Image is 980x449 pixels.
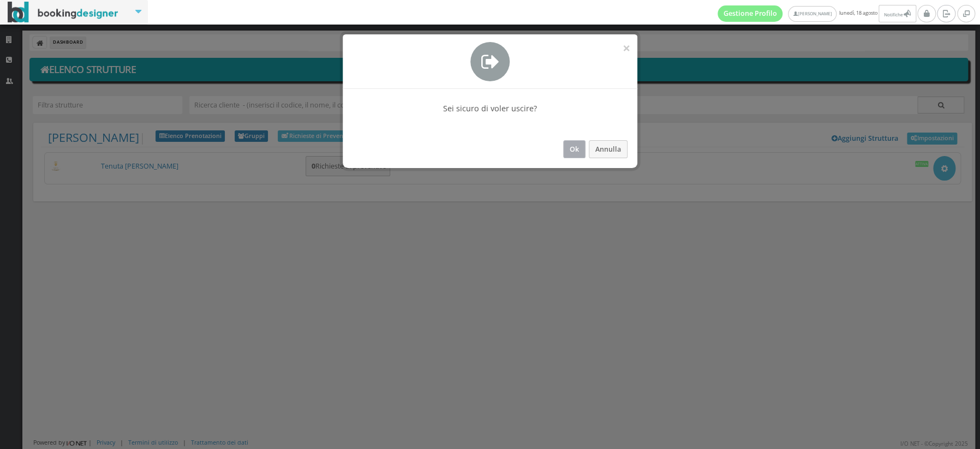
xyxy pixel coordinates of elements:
[8,2,118,23] img: BookingDesigner.com
[623,41,630,55] button: ×
[352,104,628,113] h4: Sei sicuro di voler uscire?
[879,5,916,22] button: Notifiche
[589,140,628,158] button: Annulla
[718,5,918,22] span: lunedì, 18 agosto
[718,5,783,22] a: Gestione Profilo
[788,6,836,22] a: [PERSON_NAME]
[563,140,585,158] button: Ok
